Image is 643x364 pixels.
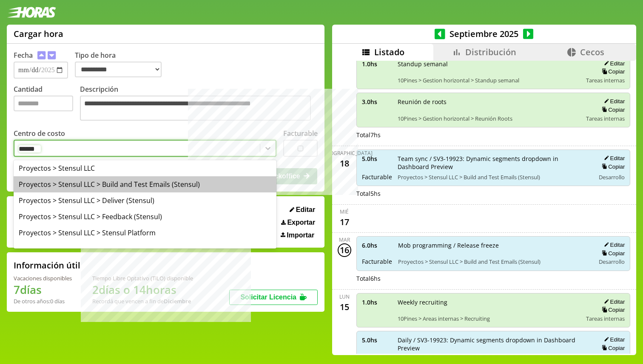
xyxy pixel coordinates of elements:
div: Proyectos > Stensul LLC > Stensul Platform [14,225,276,241]
span: 5.0 hs [362,155,392,163]
span: Septiembre 2025 [445,28,523,40]
button: Editar [601,155,625,162]
span: Importar [287,231,314,239]
button: Editar [287,206,318,214]
button: Exportar [279,218,318,227]
h1: Cargar hora [14,28,63,40]
span: 6.0 hs [362,241,392,249]
span: Tareas internas [586,115,625,122]
button: Editar [601,336,625,343]
div: 15 [338,300,351,314]
label: Fecha [14,51,33,60]
span: Listado [374,46,404,58]
span: Solicitar Licencia [240,293,296,301]
span: Mob programming / Release freeze [398,241,589,249]
div: Total 5 hs [356,189,631,198]
div: Total 7 hs [356,131,631,139]
span: 10Pines > Gestion horizontal > Reunión Roots [398,115,580,122]
span: Desarrollo [599,258,625,265]
div: mié [340,208,349,215]
div: Recordá que vencen a fin de [92,297,193,305]
div: Vacaciones disponibles [14,274,72,282]
span: Team sync / SV3-19923: Dynamic segments dropdown in Dashboard Preview [398,155,589,171]
span: Tareas internas [586,315,625,322]
div: mar [339,236,350,243]
span: Daily / SV3-19923: Dynamic segments dropdown in Dashboard Preview [398,336,589,352]
span: Tareas internas [586,76,625,84]
div: 18 [338,157,351,170]
button: Copiar [599,306,625,313]
div: scrollable content [332,61,636,354]
button: Copiar [599,163,625,170]
button: Copiar [599,68,625,75]
div: [DEMOGRAPHIC_DATA] [316,150,373,157]
button: Solicitar Licencia [229,290,318,305]
div: Proyectos > Stensul LLC > Deliver (Stensul) [14,192,276,209]
h1: 2 días o 14 horas [92,282,193,297]
label: Centro de costo [14,129,65,138]
textarea: Descripción [80,96,311,121]
select: Tipo de hora [75,62,162,77]
span: Exportar [287,219,315,226]
label: Tipo de hora [75,51,168,79]
button: Editar [601,98,625,105]
div: Proyectos > Stensul LLC > Build and Test Emails (Stensul) [14,176,276,192]
div: Total 6 hs [356,274,631,282]
label: Cantidad [14,85,80,123]
span: 10Pines > Gestion horizontal > Standup semanal [398,76,580,84]
button: Copiar [599,250,625,257]
span: Proyectos > Stensul LLC > Build and Test Emails (Stensul) [398,173,589,181]
div: Tiempo Libre Optativo (TiLO) disponible [92,274,193,282]
label: Descripción [80,85,318,123]
button: Editar [601,60,625,67]
span: 1.0 hs [362,298,392,306]
b: Diciembre [164,297,191,305]
span: Weekly recruiting [398,298,580,306]
div: Proyectos > Stensul LLC > Feedback (Stensul) [14,209,276,225]
span: 1.0 hs [362,60,392,68]
label: Facturable [283,129,318,138]
button: Editar [601,298,625,305]
button: Copiar [599,106,625,113]
span: 3.0 hs [362,98,392,106]
span: 10Pines > Areas internas > Recruiting [398,315,580,322]
span: 5.0 hs [362,336,392,344]
div: 17 [338,215,351,229]
span: Desarrollo [599,173,625,181]
span: Facturable [362,257,392,265]
div: 16 [338,243,351,257]
button: Copiar [599,344,625,352]
span: Distribución [465,46,516,58]
span: Editar [296,206,315,214]
span: Facturable [362,173,392,181]
h1: 7 días [14,282,72,297]
span: Reunión de roots [398,98,580,106]
div: De otros años: 0 días [14,297,72,305]
div: lun [339,293,350,300]
span: Standup semanal [398,60,580,68]
span: Cecos [580,46,604,58]
input: Cantidad [14,96,73,111]
h2: Información útil [14,260,80,271]
img: logotipo [7,7,56,18]
button: Editar [601,241,625,248]
div: Proyectos > Stensul LLC [14,160,276,176]
span: Proyectos > Stensul LLC > Build and Test Emails (Stensul) [398,258,589,265]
